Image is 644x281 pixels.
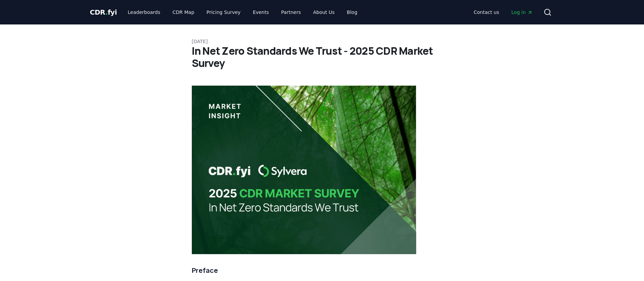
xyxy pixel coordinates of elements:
a: Contact us [468,6,504,18]
p: [DATE] [192,38,453,45]
span: CDR fyi [90,8,117,16]
h3: Preface [192,265,417,276]
a: About Us [308,6,340,18]
a: Log in [506,6,538,18]
a: Pricing Survey [201,6,246,18]
a: Partners [276,6,306,18]
span: . [105,8,108,16]
nav: Main [122,6,363,18]
a: CDR.fyi [90,7,117,17]
img: blog post image [192,86,417,254]
a: CDR Map [167,6,200,18]
a: Blog [342,6,363,18]
h1: In Net Zero Standards We Trust - 2025 CDR Market Survey [192,45,453,69]
a: Events [247,6,274,18]
span: Log in [511,9,532,16]
nav: Main [468,6,538,18]
a: Leaderboards [122,6,166,18]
